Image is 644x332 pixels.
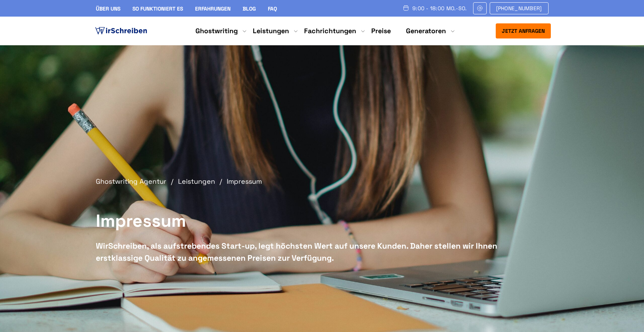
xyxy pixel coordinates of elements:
[496,5,542,11] span: [PHONE_NUMBER]
[132,5,183,12] a: So funktioniert es
[476,5,483,11] img: Email
[403,5,409,11] img: Schedule
[94,25,149,37] img: logo ghostwriter-österreich
[304,26,356,35] a: Fachrichtungen
[96,5,120,12] a: Über uns
[490,2,549,14] a: [PHONE_NUMBER]
[496,23,551,38] button: Jetzt anfragen
[406,26,446,35] a: Generatoren
[227,177,262,186] span: Impressum
[253,26,289,35] a: Leistungen
[195,26,238,35] a: Ghostwriting
[243,5,256,12] a: Blog
[178,177,225,186] a: Leistungen
[268,5,277,12] a: FAQ
[371,26,391,35] a: Preise
[96,210,515,232] h1: Impressum
[96,177,176,186] a: Ghostwriting Agentur
[412,5,467,11] span: 9:00 - 18:00 Mo.-So.
[96,240,515,264] div: WirSchreiben, als aufstrebendes Start-up, legt höchsten Wert auf unsere Kunden. Daher stellen wir...
[195,5,231,12] a: Erfahrungen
